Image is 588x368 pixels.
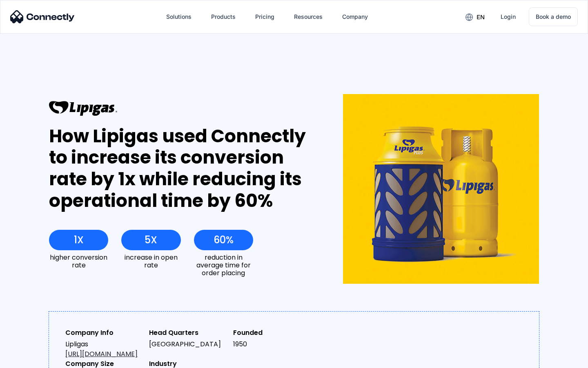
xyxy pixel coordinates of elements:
div: Products [211,11,236,22]
div: reduction in average time for order placing [194,254,253,277]
div: 1X [74,234,84,246]
ul: Language list [16,354,49,365]
div: Resources [294,11,323,22]
div: Company [342,11,368,22]
div: Company Info [65,328,143,338]
div: Solutions [166,11,192,22]
div: 5X [145,234,157,246]
div: Login [501,11,516,22]
a: Pricing [249,7,281,27]
div: Lipligas [65,339,143,359]
a: [URL][DOMAIN_NAME] [65,349,138,359]
a: Login [494,7,522,27]
a: Book a demo [529,7,578,26]
div: Pricing [255,11,274,22]
img: Connectly Logo [10,10,75,23]
div: 1950 [233,339,310,349]
div: 60% [214,234,234,246]
aside: Language selected: English [8,354,49,365]
div: How Lipigas used Connectly to increase its conversion rate by 1x while reducing its operational t... [49,126,313,212]
div: [GEOGRAPHIC_DATA] [149,339,226,349]
div: higher conversion rate [49,254,108,269]
div: increase in open rate [121,254,180,269]
div: Founded [233,328,310,338]
div: en [477,11,485,23]
div: Head Quarters [149,328,226,338]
